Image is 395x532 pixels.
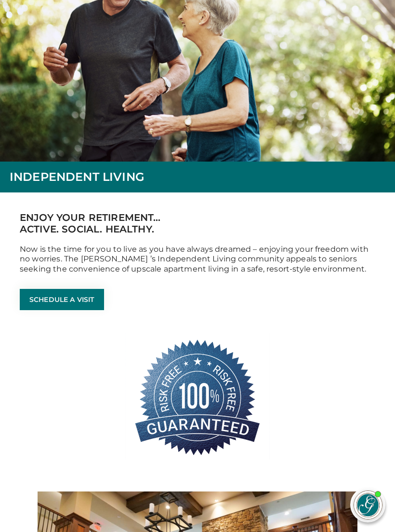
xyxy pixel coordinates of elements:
span: Enjoy your retirement… [20,212,375,223]
span: Active. Social. Healthy. [20,223,375,235]
img: avatar [354,491,382,519]
h1: Independent Living [10,171,145,183]
a: Schedule a Visit [20,289,104,310]
img: 100% Risk-Free. Guaranteed. [125,325,270,469]
iframe: iframe [204,273,385,478]
p: Now is the time for you to live as you have always dreamed – enjoying your freedom with no worrie... [20,245,375,274]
